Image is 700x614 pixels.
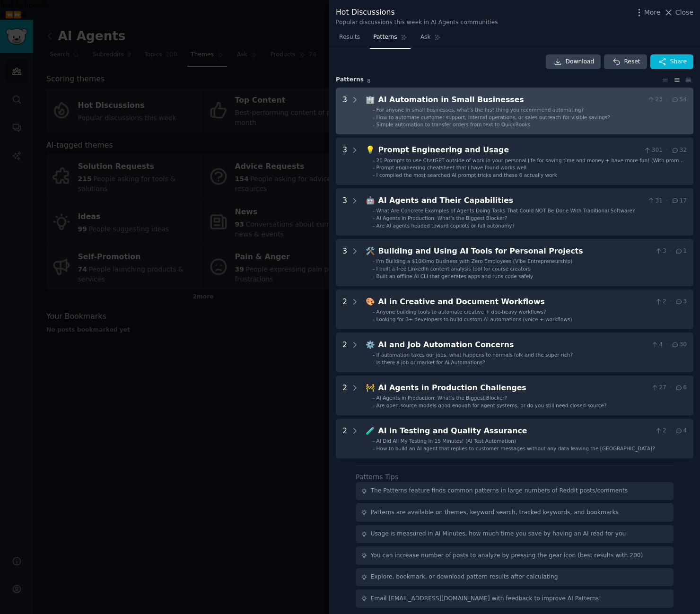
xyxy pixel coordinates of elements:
[651,341,663,349] span: 4
[651,384,666,392] span: 27
[336,7,498,18] div: Hot Discussions
[371,509,619,517] div: Patterns are available on themes, keyword search, tracked keywords, and bookmarks
[376,122,530,127] span: Simple automation to transfer orders from text to QuickBooks
[373,402,375,409] div: -
[336,76,364,84] span: Pattern s
[378,296,651,308] div: AI in Creative and Document Workflows
[373,359,375,366] div: -
[671,341,687,349] span: 30
[339,33,360,42] span: Results
[366,383,375,392] span: 🚧
[650,54,693,70] button: Share
[342,425,347,452] div: 2
[356,473,398,481] label: Patterns Tips
[373,222,375,229] div: -
[666,146,668,155] span: ·
[376,360,485,365] span: Is there a job or market for Ai Automations?
[376,223,515,228] span: Are AI agents headed toward copilots or full autonomy?
[420,33,431,42] span: Ask
[336,30,363,49] a: Results
[376,172,557,178] span: I compiled the most searched AI prompt tricks and these 6 actually work
[376,258,573,264] span: I'm Building a $10K/mo Business with Zero Employees (Vibe Entrepreneurship)
[670,58,687,66] span: Share
[367,78,370,84] span: 8
[634,8,661,18] button: More
[373,273,375,280] div: -
[376,158,687,170] span: 20 Prompts to use ChatGPT outside of work in your personal life for saving time and money + have ...
[376,114,610,120] span: How to automate customer support, internal operations, or sales outreach for visible savings?
[373,207,375,214] div: -
[655,298,666,306] span: 2
[376,215,507,221] span: AI Agents in Production: What’s the Biggest Blocker?
[671,146,687,155] span: 32
[370,30,410,49] a: Patterns
[336,18,498,27] div: Popular discussions this week in AI Agents communities
[666,341,668,349] span: ·
[655,247,666,255] span: 3
[624,58,640,66] span: Reset
[644,8,661,18] span: More
[376,107,584,113] span: For anyone in small businesses, what’s the first thing you recommend automating?
[675,298,687,306] span: 3
[373,395,375,401] div: -
[376,438,516,444] span: AI Did All My Testing In 15 Minutes! (AI Test Automation)
[373,445,375,452] div: -
[376,316,572,322] span: Looking for 3+ developers to build custom AI automations (voice + workflows)
[373,351,375,358] div: -
[371,552,643,560] div: You can increase number of posts to analyze by pressing the gear icon (best results with 200)
[546,54,601,70] a: Download
[671,197,687,205] span: 17
[373,106,375,113] div: -
[604,54,647,70] button: Reset
[342,94,347,128] div: 3
[373,308,375,315] div: -
[366,246,375,255] span: 🛠️
[378,144,640,156] div: Prompt Engineering and Usage
[376,266,531,272] span: I built a free LinkedIn content analysis tool for course creators
[378,246,651,257] div: Building and Using AI Tools for Personal Projects
[376,446,655,451] span: How to build an AI agent that replies to customer messages without any data leaving the [GEOGRAPH...
[373,157,375,164] div: -
[647,96,663,104] span: 23
[376,208,635,213] span: What Are Concrete Examples of Agents Doing Tasks That Could NOT Be Done With Traditional Software?
[675,384,687,392] span: 6
[378,195,644,207] div: AI Agents and Their Capabilities
[366,196,375,205] span: 🤖
[371,487,628,495] div: The Patterns feature finds common patterns in large numbers of Reddit posts/comments
[376,273,534,279] span: Built an offline AI CLI that generates apps and runs code safely
[373,258,375,264] div: -
[373,121,375,128] div: -
[366,95,375,104] span: 🏢
[671,96,687,104] span: 54
[342,144,347,178] div: 3
[376,309,546,315] span: Anyone building tools to automate creative + doc-heavy workflows?
[376,395,507,401] span: AI Agents in Production: What’s the Biggest Blocker?
[373,438,375,444] div: -
[670,247,672,255] span: ·
[378,425,651,437] div: AI in Testing and Quality Assurance
[664,8,693,18] button: Close
[378,339,647,351] div: AI and Job Automation Concerns
[670,298,672,306] span: ·
[378,382,647,394] div: AI Agents in Production Challenges
[366,297,375,306] span: 🎨
[675,8,693,18] span: Close
[666,197,668,205] span: ·
[655,427,666,435] span: 2
[373,114,375,121] div: -
[373,215,375,221] div: -
[342,339,347,366] div: 2
[366,145,375,154] span: 💡
[366,426,375,435] span: 🧪
[675,427,687,435] span: 4
[566,58,595,66] span: Download
[342,246,347,280] div: 3
[371,573,558,581] div: Explore, bookmark, or download pattern results after calculating
[371,595,602,603] div: Email [EMAIL_ADDRESS][DOMAIN_NAME] with feedback to improve AI Patterns!
[378,94,644,106] div: AI Automation in Small Businesses
[670,427,672,435] span: ·
[376,352,573,358] span: If automation takes our jobs, what happens to normals folk and the super rich?
[373,172,375,178] div: -
[666,96,668,104] span: ·
[373,265,375,272] div: -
